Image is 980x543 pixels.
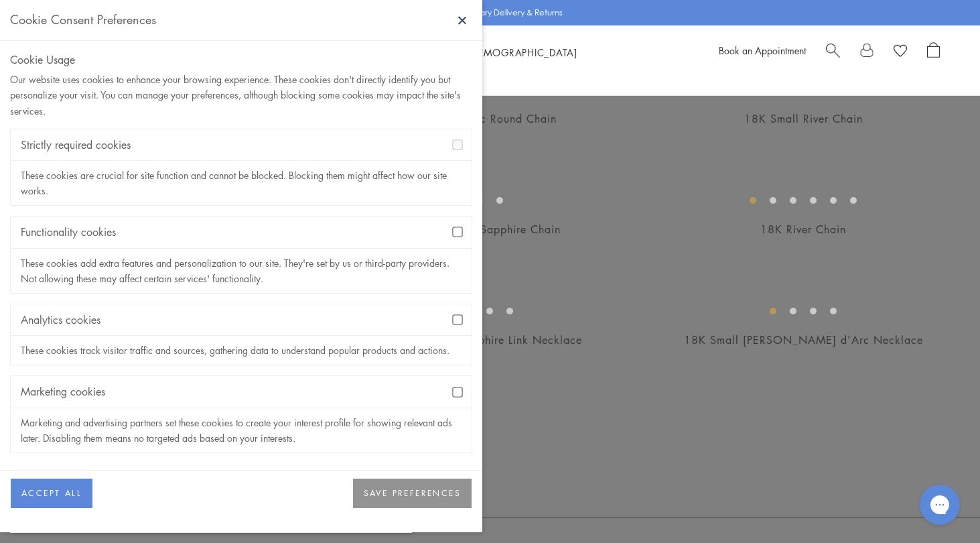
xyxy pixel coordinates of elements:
[11,336,472,365] div: These cookies track visitor traffic and sources, gathering data to understand popular products an...
[10,10,156,30] div: Cookie Consent Preferences
[11,249,472,293] div: These cookies add extra features and personalization to our site. They're set by us or third-part...
[353,479,472,508] button: SAVE PREFERENCES
[927,42,940,62] a: Open Shopping Bag
[913,480,967,530] iframe: Gorgias live chat messenger
[419,222,561,237] a: 18K White Sapphire Chain
[744,111,863,126] a: 18K Small River Chain
[894,42,907,62] a: View Wishlist
[423,111,557,126] a: 18K Classic Round Chain
[11,161,472,205] div: These cookies are crucial for site function and cannot be blocked. Blocking them might affect how...
[10,72,472,118] div: Our website uses cookies to enhance your browsing experience. These cookies don't directly identi...
[397,333,582,347] a: 18K White Sapphire Link Necklace
[411,6,563,19] p: Enjoy Complimentary Delivery & Returns
[11,376,472,408] div: Marketing cookies
[10,51,472,68] div: Cookie Usage
[719,44,806,57] a: Book an Appointment
[684,333,923,347] a: 18K Small [PERSON_NAME] d'Arc Necklace
[11,408,472,452] div: Marketing and advertising partners set these cookies to create your interest profile for showing ...
[11,479,92,508] button: ACCEPT ALL
[11,129,472,161] div: Strictly required cookies
[826,42,840,62] a: Search
[413,46,577,59] a: World of [DEMOGRAPHIC_DATA]World of [DEMOGRAPHIC_DATA]
[11,217,472,248] div: Functionality cookies
[11,304,472,336] div: Analytics cookies
[760,222,846,237] a: 18K River Chain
